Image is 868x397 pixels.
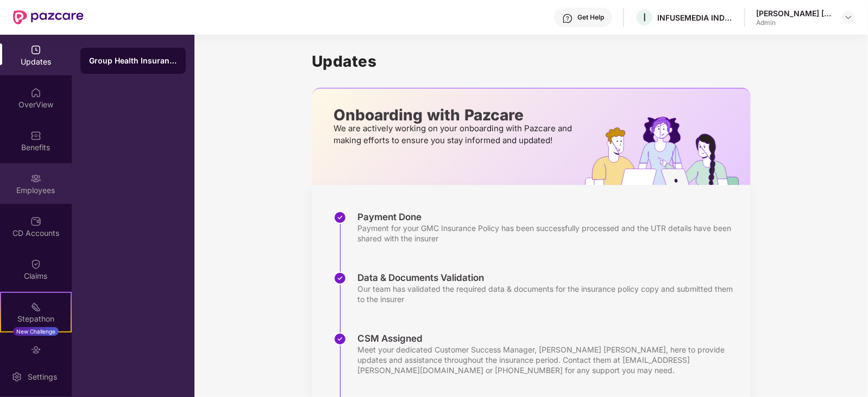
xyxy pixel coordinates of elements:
[30,302,41,312] img: svg+xml;base64,PHN2ZyB4bWxucz0iaHR0cDovL3d3dy53My5vcmcvMjAwMC9zdmciIHdpZHRoPSIyMSIgaGVpZ2h0PSIyMC...
[1,313,71,324] div: Stepathon
[30,130,41,141] img: svg+xml;base64,PHN2ZyBpZD0iQmVuZWZpdHMiIHhtbG5zPSJodHRwOi8vd3d3LnczLm9yZy8yMDAwL3N2ZyIgd2lkdGg9Ij...
[357,344,740,375] div: Meet your dedicated Customer Success Manager, [PERSON_NAME] [PERSON_NAME], here to provide update...
[562,13,573,24] img: svg+xml;base64,PHN2ZyBpZD0iSGVscC0zMngzMiIgeG1sbnM9Imh0dHA6Ly93d3cudzMub3JnLzIwMDAvc3ZnIiB3aWR0aD...
[30,173,41,184] img: svg+xml;base64,PHN2ZyBpZD0iRW1wbG95ZWVzIiB4bWxucz0iaHR0cDovL3d3dy53My5vcmcvMjAwMC9zdmciIHdpZHRoPS...
[357,284,740,304] div: Our team has validated the required data & documents for the insurance policy copy and submitted ...
[334,123,575,146] p: We are actively working on your onboarding with Pazcare and making efforts to ensure you stay inf...
[357,211,740,223] div: Payment Done
[89,55,177,66] div: Group Health Insurance
[30,216,41,227] img: svg+xml;base64,PHN2ZyBpZD0iQ0RfQWNjb3VudHMiIGRhdGEtbmFtZT0iQ0QgQWNjb3VudHMiIHhtbG5zPSJodHRwOi8vd3...
[756,8,832,18] div: [PERSON_NAME] [PERSON_NAME]
[357,223,740,244] div: Payment for your GMC Insurance Policy has been successfully processed and the UTR details have be...
[334,211,347,224] img: svg+xml;base64,PHN2ZyBpZD0iU3RlcC1Eb25lLTMyeDMyIiB4bWxucz0iaHR0cDovL3d3dy53My5vcmcvMjAwMC9zdmciIH...
[643,11,646,24] span: I
[30,344,41,355] img: svg+xml;base64,PHN2ZyBpZD0iRW5kb3JzZW1lbnRzIiB4bWxucz0iaHR0cDovL3d3dy53My5vcmcvMjAwMC9zdmciIHdpZH...
[334,110,575,120] p: Onboarding with Pazcare
[585,117,751,185] img: hrOnboarding
[334,272,347,285] img: svg+xml;base64,PHN2ZyBpZD0iU3RlcC1Eb25lLTMyeDMyIiB4bWxucz0iaHR0cDovL3d3dy53My5vcmcvMjAwMC9zdmciIH...
[657,12,733,23] div: INFUSEMEDIA INDIA PRIVATE LIMITED
[357,332,740,344] div: CSM Assigned
[30,87,41,98] img: svg+xml;base64,PHN2ZyBpZD0iSG9tZSIgeG1sbnM9Imh0dHA6Ly93d3cudzMub3JnLzIwMDAvc3ZnIiB3aWR0aD0iMjAiIG...
[11,372,22,382] img: svg+xml;base64,PHN2ZyBpZD0iU2V0dGluZy0yMHgyMCIgeG1sbnM9Imh0dHA6Ly93d3cudzMub3JnLzIwMDAvc3ZnIiB3aW...
[844,13,853,22] img: svg+xml;base64,PHN2ZyBpZD0iRHJvcGRvd24tMzJ4MzIiIHhtbG5zPSJodHRwOi8vd3d3LnczLm9yZy8yMDAwL3N2ZyIgd2...
[312,52,751,71] h1: Updates
[13,10,84,24] img: New Pazcare Logo
[577,13,604,22] div: Get Help
[334,332,347,345] img: svg+xml;base64,PHN2ZyBpZD0iU3RlcC1Eb25lLTMyeDMyIiB4bWxucz0iaHR0cDovL3d3dy53My5vcmcvMjAwMC9zdmciIH...
[357,272,740,284] div: Data & Documents Validation
[13,327,59,336] div: New Challenge
[30,259,41,270] img: svg+xml;base64,PHN2ZyBpZD0iQ2xhaW0iIHhtbG5zPSJodHRwOi8vd3d3LnczLm9yZy8yMDAwL3N2ZyIgd2lkdGg9IjIwIi...
[30,44,41,55] img: svg+xml;base64,PHN2ZyBpZD0iVXBkYXRlZCIgeG1sbnM9Imh0dHA6Ly93d3cudzMub3JnLzIwMDAvc3ZnIiB3aWR0aD0iMj...
[756,18,832,27] div: Admin
[24,372,60,382] div: Settings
